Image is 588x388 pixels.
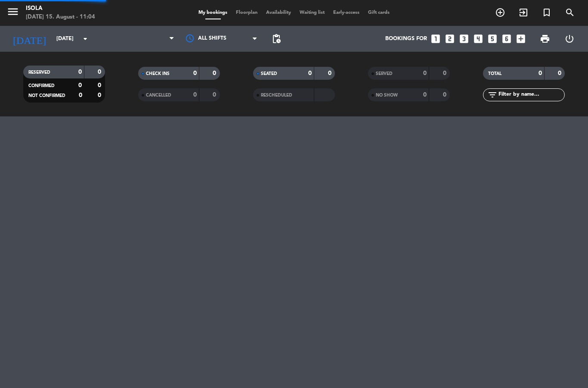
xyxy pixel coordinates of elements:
[364,10,394,15] span: Gift cards
[28,94,65,98] span: NOT CONFIRMED
[376,72,393,76] span: SERVED
[193,70,197,76] strong: 0
[512,5,535,20] span: WALK IN
[213,70,218,76] strong: 0
[444,33,455,44] i: looks_two
[194,10,232,15] span: My bookings
[6,5,19,18] i: menu
[376,93,398,97] span: NO SHOW
[213,92,218,98] strong: 0
[430,33,441,44] i: looks_one
[489,5,512,20] span: BOOK TABLE
[558,5,582,20] span: SEARCH
[146,93,171,97] span: CANCELLED
[329,10,364,15] span: Early-access
[98,92,103,98] strong: 0
[518,7,529,18] i: exit_to_app
[262,10,295,15] span: Availability
[423,70,427,76] strong: 0
[487,33,498,44] i: looks_5
[564,34,575,44] i: power_settings_new
[538,70,542,76] strong: 0
[487,90,498,100] i: filter_list
[423,92,427,98] strong: 0
[261,72,277,76] span: SEATED
[98,82,103,88] strong: 0
[495,7,505,18] i: add_circle_outline
[78,82,82,88] strong: 0
[79,92,82,98] strong: 0
[385,36,427,42] span: Bookings for
[26,4,95,13] div: Isola
[261,93,292,97] span: RESCHEDULED
[535,5,558,20] span: Special reservation
[28,84,55,88] span: CONFIRMED
[473,33,484,44] i: looks_4
[308,70,312,76] strong: 0
[271,34,282,44] span: pending_actions
[542,7,552,18] i: turned_in_not
[443,70,448,76] strong: 0
[80,34,90,44] i: arrow_drop_down
[295,10,329,15] span: Waiting list
[498,90,564,100] input: Filter by name...
[501,33,512,44] i: looks_6
[540,34,550,44] span: print
[98,69,103,75] strong: 0
[6,29,52,48] i: [DATE]
[458,33,470,44] i: looks_3
[26,13,95,22] div: [DATE] 15. August - 11:04
[488,72,501,76] span: TOTAL
[443,92,448,98] strong: 0
[6,5,19,21] button: menu
[558,70,563,76] strong: 0
[328,70,333,76] strong: 0
[565,7,575,18] i: search
[78,69,82,75] strong: 0
[232,10,262,15] span: Floorplan
[193,92,197,98] strong: 0
[515,33,526,44] i: add_box
[28,70,50,75] span: RESERVED
[557,26,582,52] div: LOG OUT
[146,72,170,76] span: CHECK INS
